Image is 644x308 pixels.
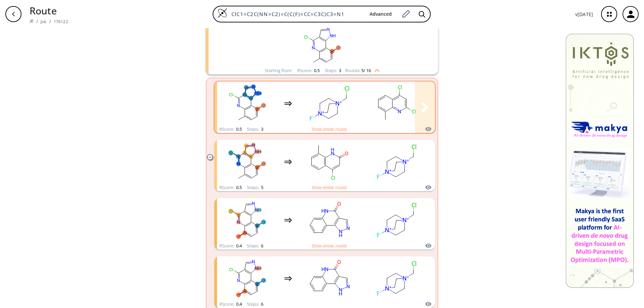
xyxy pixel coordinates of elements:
[299,199,359,241] svg: O=c1[nH]c2ccccc2c2[nH]ncc12
[366,141,426,183] svg: F[N+]12CC[N+](CCl)(CC1)CC2
[227,11,364,17] input: Enter SMILES
[433,257,493,299] svg: CB1OB(C)OB(C)O1
[575,11,593,18] p: v [DATE]
[366,199,426,241] svg: F[N+]12CC[N+](CCl)(CC1)CC2
[260,243,263,249] span: 6
[235,25,409,67] svg: Cc1ccc(F)c2c1nc(Cl)c1cn[nH]c12
[30,19,34,23] img: Spaya logo
[364,8,397,20] button: Advanced
[345,68,380,73] div: Routes:
[217,257,277,299] svg: Cc1ccc(F)c2c1nc(Cl)c1cn[nH]c12
[433,141,493,183] svg: O=C1CCC(=O)N1Br
[247,302,263,306] div: Steps :
[366,82,426,124] svg: Cc1cccc2c(Cl)cc(Cl)nc12
[247,244,263,248] div: Steps :
[217,141,277,183] svg: Cc1ccc(F)c2c1nc(Cl)c1cn[nH]c12
[299,141,359,183] svg: Cc1cccc2c(Cl)cc(=O)[nH]c12
[371,67,380,72] img: Up
[325,68,341,73] div: Steps :
[312,126,347,132] button: Show similar routes
[265,68,292,73] div: Starting from:
[297,68,320,73] div: RScore :
[49,18,51,25] li: /
[338,67,341,73] span: 3
[566,34,634,288] img: Banner
[219,185,242,190] div: RScore :
[361,68,371,73] span: 5 / 16
[260,126,263,132] span: 3
[299,82,359,124] svg: F[N+]12CC[N+](CCl)(CC1)CC2
[217,199,277,241] svg: Cc1ccc(F)c2c1nc(Cl)c1cn[nH]c12
[217,8,227,18] img: Logo Spaya
[217,82,277,124] svg: Cc1ccc(F)c2c1nc(Cl)c1cn[nH]c12
[433,199,493,241] svg: ClP(Cl)(Cl)(Cl)Cl
[219,244,242,248] div: RScore :
[235,243,242,249] span: 0.4
[312,243,347,249] button: Show similar routes
[312,184,347,190] button: Show similar routes
[54,19,68,24] a: 176122
[313,67,320,73] span: 0.5
[36,18,38,25] li: /
[235,301,242,307] span: 0.4
[260,184,263,190] span: 5
[366,257,426,299] svg: F[N+]12CC[N+](CCl)(CC1)CC2
[235,126,242,132] span: 0.5
[219,302,242,306] div: RScore :
[299,257,359,299] svg: O=c1[nH]c2ccccc2c2[nH]ncc12
[260,301,263,307] span: 6
[30,3,68,18] p: Route
[247,127,263,131] div: Steps :
[247,185,263,190] div: Steps :
[41,19,46,24] a: Job
[235,184,242,190] span: 0.5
